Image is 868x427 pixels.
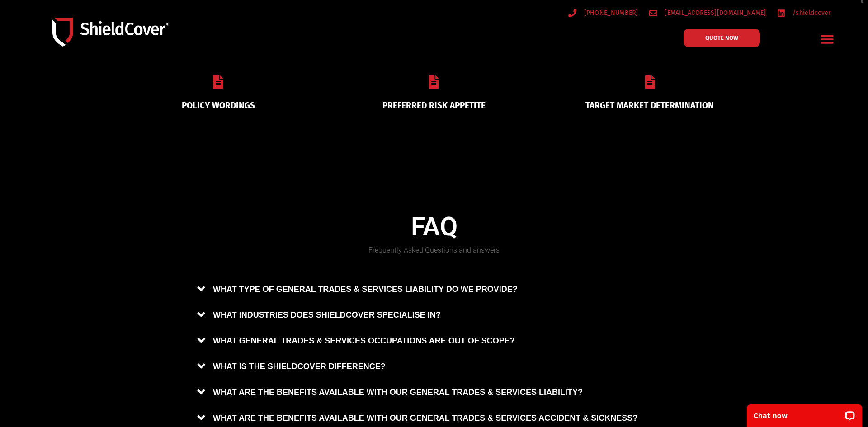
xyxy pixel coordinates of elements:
[190,211,678,242] h4: FAQ
[705,35,738,41] span: QUOTE NOW
[190,247,678,254] h5: Frequently Asked Questions and answers
[182,100,255,111] a: POLICY WORDINGS
[582,7,638,19] span: [PHONE_NUMBER]
[777,7,831,19] a: /shieldcover
[190,277,678,302] a: WHAT TYPE OF GENERAL TRADES & SERVICES LIABILITY DO WE PROVIDE?
[585,100,714,111] a: TARGET MARKET DETERMINATION
[741,399,868,427] iframe: LiveChat chat widget
[568,7,638,19] a: [PHONE_NUMBER]
[190,380,678,405] a: WHAT ARE THE BENEFITS AVAILABLE WITH OUR GENERAL TRADES & SERVICES LIABILITY?
[52,18,169,46] img: Shield-Cover-Underwriting-Australia-logo-full
[790,7,831,19] span: /shieldcover
[649,7,766,19] a: [EMAIL_ADDRESS][DOMAIN_NAME]
[662,7,766,19] span: [EMAIL_ADDRESS][DOMAIN_NAME]
[684,29,760,47] a: QUOTE NOW
[190,354,678,380] a: WHAT IS THE SHIELDCOVER DIFFERENCE?
[382,100,486,111] a: PREFERRED RISK APPETITE
[817,28,838,50] div: Menu Toggle
[190,328,678,354] a: WHAT GENERAL TRADES & SERVICES OCCUPATIONS ARE OUT OF SCOPE?
[190,302,678,328] a: WHAT INDUSTRIES DOES SHIELDCOVER SPECIALISE IN?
